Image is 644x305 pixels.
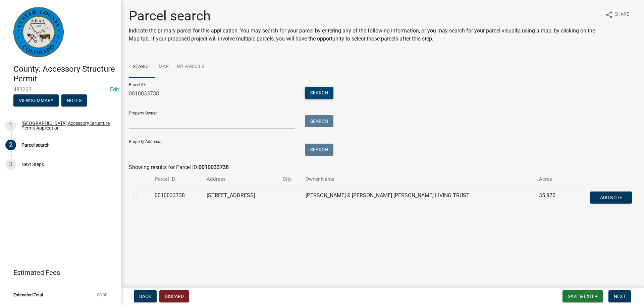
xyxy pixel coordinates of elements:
[13,293,43,297] span: Estimated Total
[5,140,16,150] div: 2
[302,187,535,209] td: [PERSON_NAME] & [PERSON_NAME] [PERSON_NAME] LIVING TRUST
[305,144,333,156] button: Search
[203,187,279,209] td: [STREET_ADDRESS]
[600,8,635,21] button: shareShare
[199,164,229,170] strong: 0010033738
[614,294,626,299] span: Next
[535,171,568,187] th: Acres
[129,8,600,24] h1: Parcel search
[13,7,64,57] img: Custer County, Colorado
[5,120,16,131] div: 1
[21,121,110,130] div: [GEOGRAPHIC_DATA] Accessory Structure Permit Application
[305,87,333,99] button: Search
[151,187,203,209] td: 0010033738
[129,27,600,43] p: Indicate the primary parcel for this application. You may search for your parcel by entering any ...
[13,94,59,106] button: View Summary
[568,294,594,299] span: Save & Exit
[151,171,203,187] th: Parcel ID
[173,56,208,78] a: My Parcels
[110,86,119,93] a: Edit
[13,86,107,93] span: 483223
[110,86,119,93] wm-modal-confirm: Edit Application Number
[159,290,189,302] button: Discard
[129,56,155,78] a: Search
[134,290,157,302] button: Back
[608,290,631,302] button: Next
[13,98,59,103] wm-modal-confirm: Summary
[203,171,279,187] th: Address
[139,294,151,299] span: Back
[535,187,568,209] td: 35.970
[600,195,622,200] span: Add Note
[605,11,613,19] i: share
[97,293,107,297] span: $0.00
[129,163,636,171] div: Showing results for Parcel ID:
[305,115,333,127] button: Search
[614,11,629,19] span: Share
[61,94,87,106] button: Notes
[562,290,603,302] button: Save & Exit
[21,143,50,147] div: Parcel search
[279,171,302,187] th: City
[5,266,110,279] a: Estimated Fees
[13,64,115,84] h4: County: Accessory Structure Permit
[302,171,535,187] th: Owner Name
[155,56,173,78] a: Map
[61,98,87,103] wm-modal-confirm: Notes
[590,192,632,204] button: Add Note
[5,159,16,170] div: 3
